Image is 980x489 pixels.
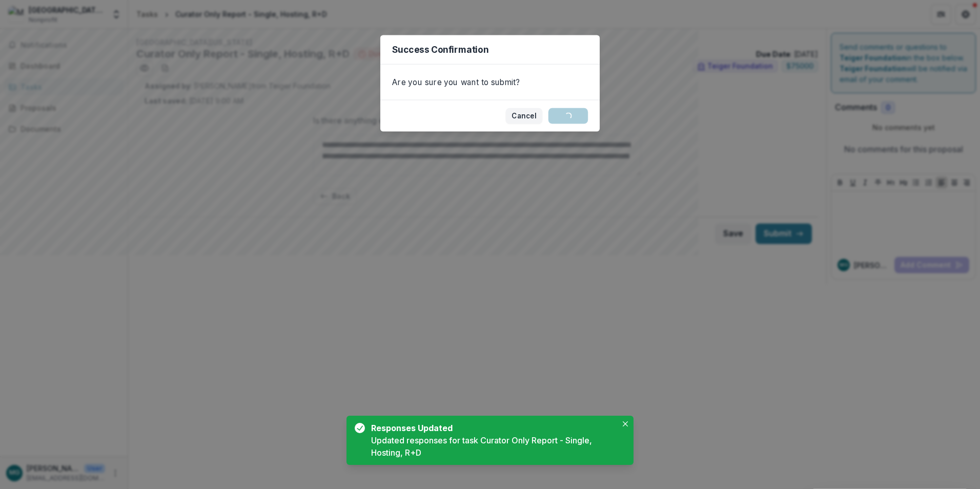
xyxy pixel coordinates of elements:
button: Close [619,418,631,430]
header: Success Confirmation [380,35,600,64]
div: Updated responses for task Curator Only Report - Single, Hosting, R+D [371,434,617,459]
button: Cancel [506,108,543,124]
div: Are you sure you want to submit? [380,65,600,100]
div: Responses Updated [371,422,613,434]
